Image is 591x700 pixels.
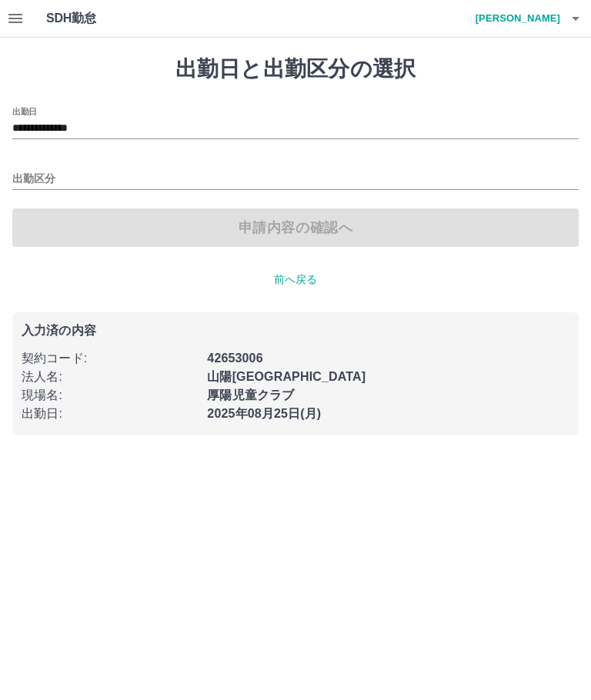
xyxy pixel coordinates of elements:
b: 2025年08月25日(月) [207,407,321,420]
b: 山陽[GEOGRAPHIC_DATA] [207,370,366,383]
p: 前へ戻る [12,272,579,288]
h1: 出勤日と出勤区分の選択 [12,56,579,82]
p: 法人名 : [22,368,198,386]
b: 42653006 [207,352,262,365]
p: 契約コード : [22,349,198,368]
p: 現場名 : [22,386,198,405]
p: 入力済の内容 [22,325,569,337]
b: 厚陽児童クラブ [207,388,294,402]
label: 出勤日 [12,105,37,117]
p: 出勤日 : [22,405,198,423]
